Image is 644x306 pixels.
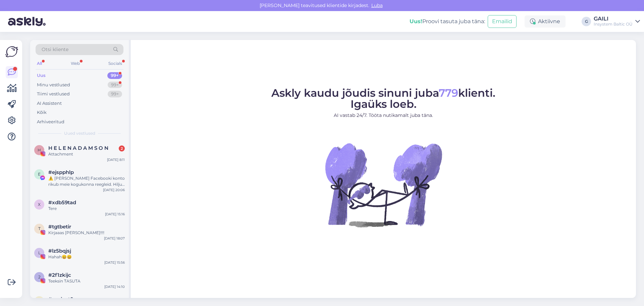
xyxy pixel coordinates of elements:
[64,130,95,136] span: Uued vestlused
[119,145,125,151] div: 2
[582,17,591,26] div: G
[37,109,47,116] div: Kõik
[37,119,64,125] div: Arhiveeritud
[410,17,485,26] div: Proovi tasuta juba täna:
[369,2,385,8] span: Luba
[439,86,458,99] span: 779
[410,18,422,25] b: Uus!
[48,272,71,278] span: #2f1zkijc
[5,45,18,58] img: Askly Logo
[48,175,125,187] div: ⚠️ [PERSON_NAME] Facebooki konto rikub meie kogukonna reegleid. Hiljuti on meie süsteem saanud ka...
[107,157,125,162] div: [DATE] 8:11
[48,145,108,151] span: H E L E N A D A M S O N
[36,59,43,68] div: All
[38,226,41,231] span: t
[323,124,444,245] img: No Chat active
[37,100,62,107] div: AI Assistent
[48,254,125,260] div: Hahah😄😄
[48,224,71,230] span: #tgtbetir
[42,46,68,53] span: Otsi kliente
[104,260,125,265] div: [DATE] 15:56
[594,16,640,27] a: GAILIInsystem Baltic OÜ
[525,15,566,28] div: Aktiivne
[107,72,122,79] div: 99+
[488,15,517,28] button: Emailid
[105,212,125,217] div: [DATE] 15:16
[271,86,495,111] span: Askly kaudu jõudis sinuni juba klienti. Igaüks loeb.
[48,206,125,212] div: Tere
[69,59,81,68] div: Web
[37,91,70,97] div: Tiimi vestlused
[108,82,122,88] div: 99+
[103,187,125,192] div: [DATE] 20:06
[48,151,125,157] div: Attachment
[108,91,122,97] div: 99+
[48,230,125,236] div: Kirjaaas [PERSON_NAME]!!!!
[594,16,633,21] div: GAILI
[104,236,125,241] div: [DATE] 18:07
[271,112,495,119] p: AI vastab 24/7. Tööta nutikamalt juba täna.
[38,202,41,207] span: x
[37,72,46,79] div: Uus
[48,200,76,206] span: #xdb59tad
[38,147,41,152] span: H
[48,169,74,175] span: #ejspphlp
[594,21,633,27] div: Insystem Baltic OÜ
[38,274,41,279] span: 2
[48,278,125,284] div: Teeksin TASUTA
[38,172,41,177] span: e
[104,284,125,289] div: [DATE] 14:10
[48,296,73,302] span: #zacjxvt8
[38,250,41,255] span: l
[48,248,71,254] span: #lz5bqjsj
[107,59,123,68] div: Socials
[37,82,70,88] div: Minu vestlused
